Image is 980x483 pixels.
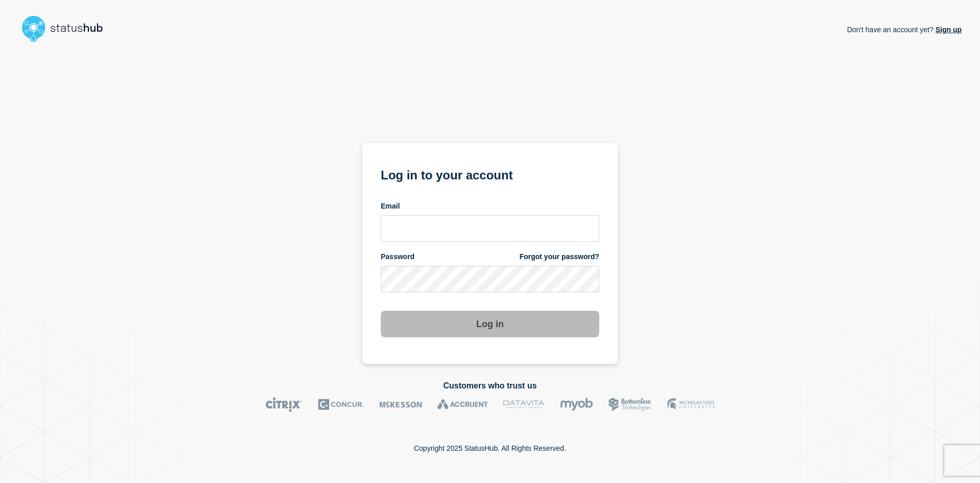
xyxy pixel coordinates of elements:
img: MSU logo [667,397,715,412]
h2: Customers who trust us [18,381,962,390]
button: Log in [381,311,599,337]
h1: Log in to your account [381,165,599,183]
input: email input [381,215,599,242]
a: Sign up [934,26,962,34]
span: Password [381,252,414,262]
img: myob logo [560,397,593,412]
img: Bottomline logo [608,397,652,412]
a: Forgot your password? [520,252,599,262]
img: Citrix logo [265,397,303,412]
img: StatusHub logo [18,12,115,45]
img: Accruent logo [437,397,488,412]
input: password input [381,266,599,292]
img: DataVita logo [503,397,545,412]
p: Don't have an account yet? [847,17,962,42]
p: Copyright 2025 StatusHub. All Rights Reserved. [414,444,566,452]
img: Concur logo [318,397,364,412]
span: Email [381,201,400,211]
img: McKesson logo [379,397,422,412]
